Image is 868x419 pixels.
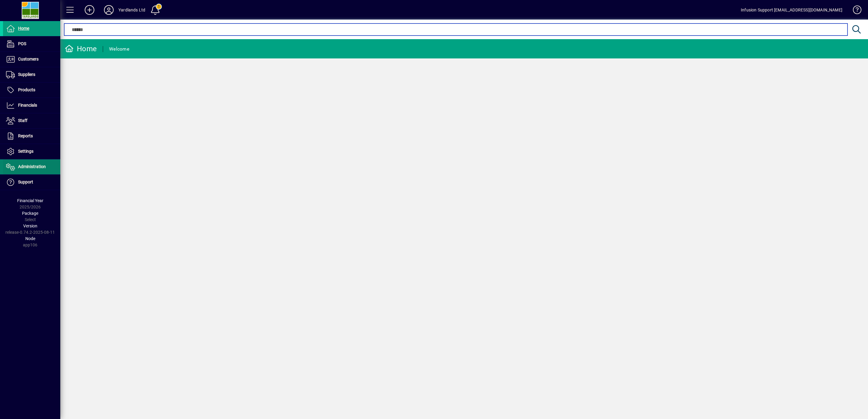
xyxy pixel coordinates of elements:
[18,26,29,31] span: Home
[3,144,60,159] a: Settings
[18,180,33,184] span: Support
[18,87,35,92] span: Products
[18,41,26,46] span: POS
[118,5,145,15] div: Yardlands Ltd
[18,118,27,123] span: Staff
[3,129,60,144] a: Reports
[3,98,60,113] a: Financials
[18,149,33,154] span: Settings
[25,236,35,241] span: Node
[3,159,60,174] a: Administration
[80,5,99,15] button: Add
[848,1,860,21] a: Knowledge Base
[23,224,37,228] span: Version
[18,164,46,169] span: Administration
[3,83,60,98] a: Products
[17,198,43,203] span: Financial Year
[99,5,118,15] button: Profile
[3,175,60,190] a: Support
[65,44,97,54] div: Home
[22,211,38,216] span: Package
[18,103,37,108] span: Financials
[3,52,60,67] a: Customers
[741,5,842,15] div: Infusion Support [EMAIL_ADDRESS][DOMAIN_NAME]
[18,72,35,77] span: Suppliers
[109,44,129,54] div: Welcome
[18,133,33,138] span: Reports
[3,113,60,128] a: Staff
[18,57,39,61] span: Customers
[3,36,60,52] a: POS
[3,67,60,82] a: Suppliers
